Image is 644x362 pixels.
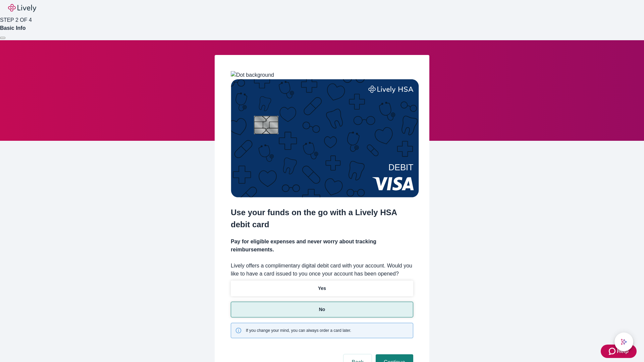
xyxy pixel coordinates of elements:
[617,347,629,355] span: Help
[231,302,413,317] button: No
[8,4,36,12] img: Lively
[319,306,325,313] p: No
[318,285,326,292] p: Yes
[601,345,637,358] button: Zendesk support iconHelp
[231,281,413,296] button: Yes
[231,79,419,197] img: Debit card
[609,347,617,355] svg: Zendesk support icon
[621,339,627,345] svg: Lively AI Assistant
[231,206,413,231] h2: Use your funds on the go with a Lively HSA debit card
[231,238,413,254] h4: Pay for eligible expenses and never worry about tracking reimbursements.
[246,327,351,334] span: If you change your mind, you can always order a card later.
[231,71,274,79] img: Dot background
[614,333,633,351] button: chat
[231,262,413,278] label: Lively offers a complimentary digital debit card with your account. Would you like to have a card...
